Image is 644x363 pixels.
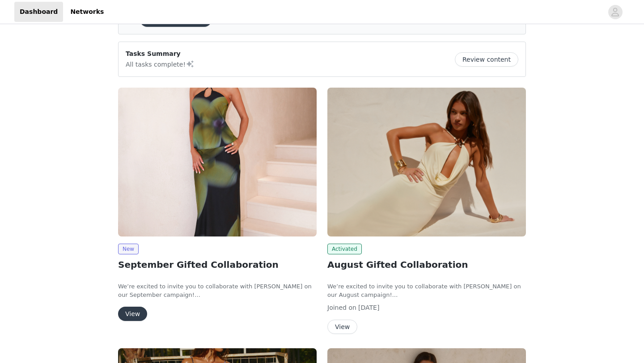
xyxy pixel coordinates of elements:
p: We’re excited to invite you to collaborate with [PERSON_NAME] on our September campaign! [118,282,317,300]
button: Review content [455,52,518,67]
p: All tasks complete! [126,59,195,69]
span: Joined on [327,304,356,311]
span: New [118,244,139,254]
div: avatar [611,5,619,19]
h2: August Gifted Collaboration [327,258,526,271]
a: Networks [65,2,109,22]
h2: September Gifted Collaboration [118,258,317,271]
img: Peppermayo AUS [118,88,317,236]
span: Activated [327,244,362,254]
a: Dashboard [14,2,63,22]
button: View [327,320,357,334]
span: [DATE] [358,304,379,311]
img: Peppermayo AUS [327,88,526,236]
button: View [118,307,147,321]
p: We’re excited to invite you to collaborate with [PERSON_NAME] on our August campaign! [327,282,526,300]
a: View [327,324,357,330]
a: View [118,311,147,317]
p: Tasks Summary [126,49,195,59]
